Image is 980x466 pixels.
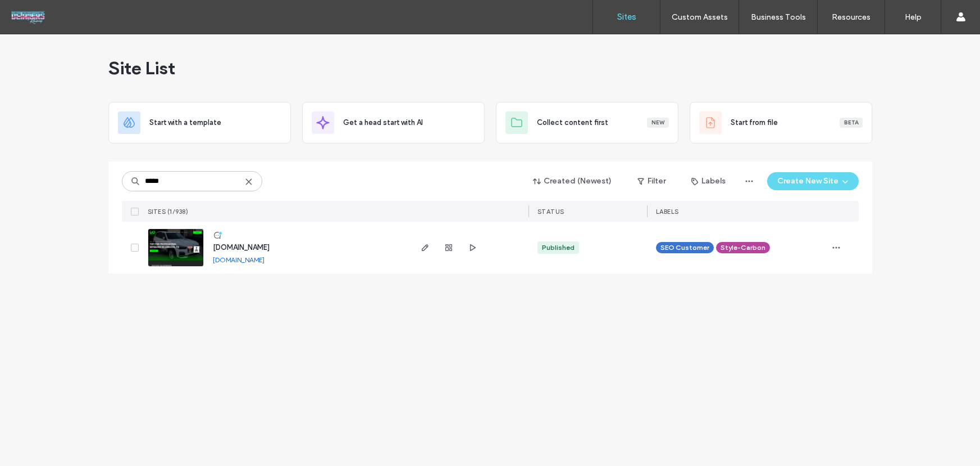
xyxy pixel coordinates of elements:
[672,12,728,22] label: Custom Assets
[731,117,778,128] span: Start from file
[108,57,175,79] span: Site List
[832,12,870,22] label: Resources
[149,117,221,128] span: Start with a template
[767,172,859,190] button: Create New Site
[660,243,709,253] span: SEO Customer
[681,172,736,190] button: Labels
[523,172,622,190] button: Created (Newest)
[343,117,423,128] span: Get a head start with AI
[496,102,678,144] div: Collect content firstNew
[690,102,872,144] div: Start from fileBeta
[656,208,679,216] span: LABELS
[537,117,608,128] span: Collect content first
[542,243,575,253] div: Published
[647,118,669,128] div: New
[213,243,270,252] a: [DOMAIN_NAME]
[213,256,265,264] a: [DOMAIN_NAME]
[302,102,485,144] div: Get a head start with AI
[626,172,677,190] button: Filter
[148,208,189,216] span: SITES (1/938)
[751,12,806,22] label: Business Tools
[905,12,922,22] label: Help
[108,102,291,144] div: Start with a template
[721,243,765,253] span: Style-Carbon
[617,12,636,22] label: Sites
[537,208,564,216] span: STATUS
[840,118,863,128] div: Beta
